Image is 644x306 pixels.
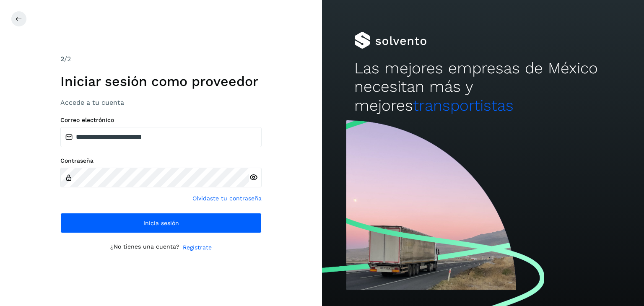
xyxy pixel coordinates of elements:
span: transportistas [413,96,514,114]
h3: Accede a tu cuenta [60,99,262,106]
label: Correo electrónico [60,117,262,124]
label: Contraseña [60,157,262,164]
p: ¿No tienes una cuenta? [110,243,179,252]
span: Inicia sesión [143,220,179,226]
span: 2 [60,55,64,63]
button: Inicia sesión [60,213,262,233]
h2: Las mejores empresas de México necesitan más y mejores [354,59,612,115]
div: /2 [60,54,262,64]
a: Olvidaste tu contraseña [192,194,262,203]
a: Regístrate [183,243,212,252]
h1: Iniciar sesión como proveedor [60,73,262,89]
